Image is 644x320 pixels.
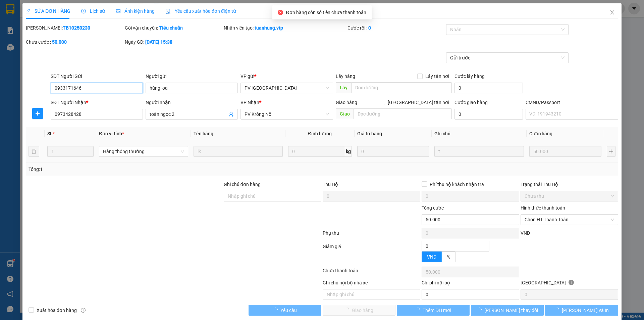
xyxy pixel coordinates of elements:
button: [PERSON_NAME] thay đổi [471,305,544,316]
b: tuanhung.vtp [255,25,283,31]
button: delete [29,146,39,157]
span: SL [47,131,53,136]
div: SĐT Người Nhận [51,99,143,106]
label: Ghi chú đơn hàng [224,182,261,187]
input: Cước lấy hàng [454,83,523,93]
img: icon [165,9,171,14]
span: SỬA ĐƠN HÀNG [26,8,70,14]
button: Close [603,3,622,22]
span: Thu Hộ [323,182,338,187]
b: [DATE] 15:38 [145,39,172,45]
span: kg [345,146,352,157]
div: Ghi chú nội bộ nhà xe [323,279,420,289]
input: Nhập ghi chú [323,289,420,300]
b: 0 [368,25,371,31]
div: SĐT Người Gửi [51,73,143,80]
span: Chọn HT Thanh Toán [525,215,614,225]
span: Lấy hàng [336,74,355,79]
div: Giảm giá [322,243,421,265]
span: Giá trị hàng [357,131,382,136]
input: Dọc đường [351,82,452,93]
input: Dọc đường [354,108,452,119]
span: Tổng cước [422,205,444,211]
span: Đơn hàng còn số tiền chưa thanh toán [286,10,366,15]
span: Hàng thông thường [103,146,184,156]
button: Thêm ĐH mới [397,305,470,316]
div: Cước rồi : [347,24,445,32]
span: edit [26,9,31,13]
span: VND [521,230,530,236]
div: Trạng thái Thu Hộ [521,181,618,188]
span: % [447,254,450,260]
label: Cước lấy hàng [454,74,485,79]
span: [PERSON_NAME] và In [562,307,609,314]
button: Giao hàng [323,305,395,316]
span: VP Nhận [241,100,260,105]
span: plus [33,111,43,116]
b: 50.000 [52,39,67,45]
span: user-add [229,111,234,117]
span: loading [273,308,280,312]
input: 0 [529,146,601,157]
span: Thêm ĐH mới [423,307,451,314]
input: Ghi chú đơn hàng [224,191,321,201]
span: Định lượng [308,131,332,136]
input: Ghi Chú [435,146,524,157]
div: Chưa thanh toán [322,267,421,279]
span: Đơn vị tính [99,131,124,136]
div: Gói vận chuyển: [125,24,222,32]
div: Người gửi [146,73,238,80]
span: PV Tân Bình [245,83,329,93]
input: Cước giao hàng [454,109,523,120]
span: info-circle [81,308,86,313]
span: Tên hàng [194,131,213,136]
span: Xuất hóa đơn hàng [34,307,79,314]
label: Cước giao hàng [454,100,488,105]
div: Chi phí nội bộ [422,279,519,289]
span: clock-circle [81,9,86,13]
div: Tổng: 1 [29,166,249,173]
input: VD: Bàn, Ghế [194,146,283,157]
span: info-circle [569,280,574,285]
span: loading [477,308,484,312]
span: Ảnh kiện hàng [116,8,155,14]
div: [GEOGRAPHIC_DATA] [521,279,618,289]
span: Giao [336,108,354,119]
span: [GEOGRAPHIC_DATA] tận nơi [385,99,452,106]
span: Cước hàng [529,131,552,136]
span: Chưa thu [525,191,614,201]
span: Lấy [336,82,351,93]
div: Ngày GD: [125,38,222,46]
span: close-circle [278,10,283,15]
button: [PERSON_NAME] và In [545,305,618,316]
span: PV Krông Nô [245,109,329,119]
span: picture [116,9,120,13]
div: Phụ thu [322,229,421,241]
button: plus [607,146,615,157]
span: close [609,10,615,15]
span: Yêu cầu xuất hóa đơn điện tử [165,8,236,14]
span: loading [415,308,423,312]
div: Nhân viên tạo: [224,24,346,32]
span: VND [427,254,436,260]
button: Yêu cầu [249,305,321,316]
button: plus [32,108,43,119]
b: Tiêu chuẩn [159,25,183,31]
input: 0 [357,146,429,157]
span: Phí thu hộ khách nhận trả [427,181,487,188]
div: Chưa cước : [26,38,123,46]
span: Lấy tận nơi [423,73,452,80]
label: Hình thức thanh toán [521,205,565,211]
span: [PERSON_NAME] thay đổi [484,307,538,314]
div: [PERSON_NAME]: [26,24,123,32]
b: TB10250230 [63,25,90,31]
span: loading [554,308,562,312]
span: Giao hàng [336,100,357,105]
div: Người nhận [146,99,238,106]
th: Ghi chú [432,127,527,140]
div: CMND/Passport [526,99,618,106]
span: Yêu cầu [280,307,297,314]
span: Gửi trước [450,53,565,63]
span: Lịch sử [81,8,105,14]
div: VP gửi [241,73,333,80]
